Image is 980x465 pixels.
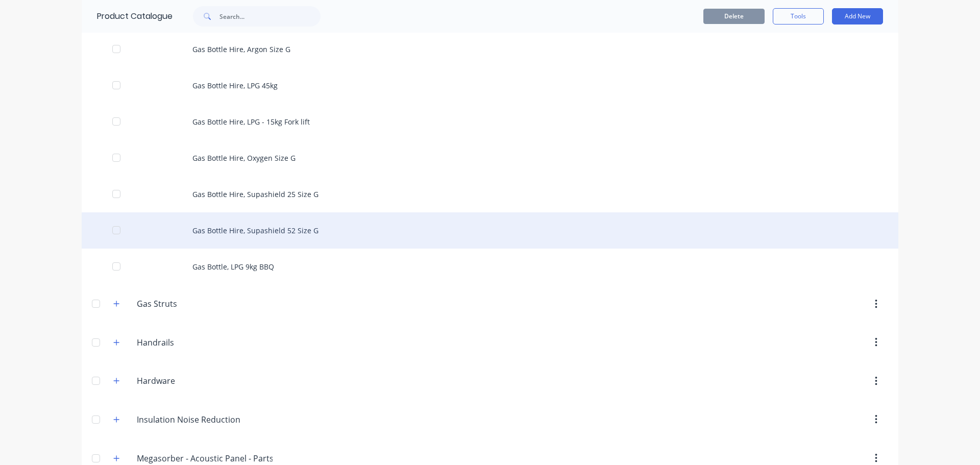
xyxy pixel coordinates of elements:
[137,413,258,426] input: Enter category name
[82,249,898,285] div: Gas Bottle, LPG 9kg BBQ
[137,298,258,310] input: Enter category name
[773,8,824,25] button: Tools
[703,9,765,24] button: Delete
[219,6,321,27] input: Search...
[832,8,883,25] button: Add New
[82,212,898,249] div: Gas Bottle Hire, Supashield 52 Size G
[137,452,273,464] input: Enter category name
[82,176,898,212] div: Gas Bottle Hire, Supashield 25 Size G
[137,375,258,387] input: Enter category name
[82,67,898,104] div: Gas Bottle Hire, LPG 45kg
[82,140,898,176] div: Gas Bottle Hire, Oxygen Size G
[82,31,898,67] div: Gas Bottle Hire, Argon Size G
[137,336,258,349] input: Enter category name
[82,104,898,140] div: Gas Bottle Hire, LPG - 15kg Fork lift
